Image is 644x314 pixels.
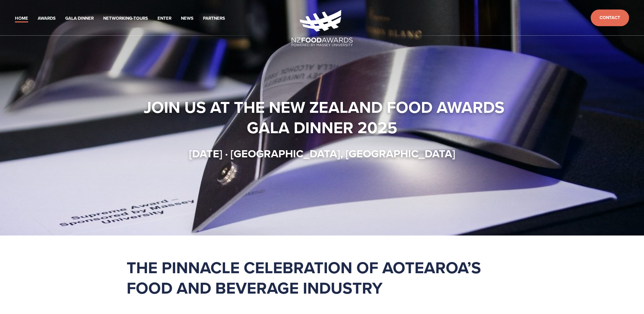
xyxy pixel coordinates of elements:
strong: [DATE] · [GEOGRAPHIC_DATA], [GEOGRAPHIC_DATA] [189,145,455,161]
a: Awards [38,15,56,22]
a: Enter [158,15,171,22]
a: Home [15,15,28,22]
a: News [181,15,194,22]
h1: The pinnacle celebration of Aotearoa’s food and beverage industry [127,257,518,298]
a: Partners [203,15,225,22]
a: Gala Dinner [65,15,94,22]
a: Contact [591,10,629,26]
strong: Join us at the New Zealand Food Awards Gala Dinner 2025 [144,95,509,139]
a: Networking-Tours [103,15,148,22]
